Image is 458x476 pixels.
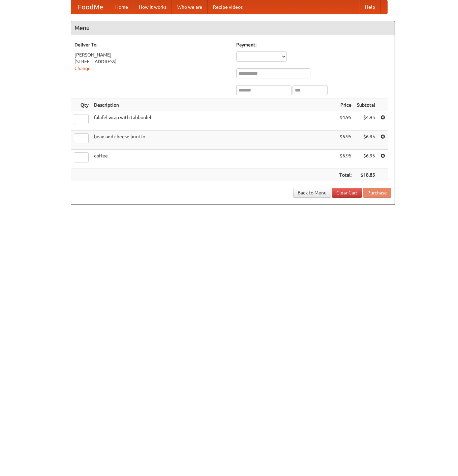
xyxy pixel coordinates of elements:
[91,99,337,111] th: Description
[236,41,391,48] h5: Payment:
[363,188,391,198] button: Purchase
[360,0,380,14] a: Help
[337,150,354,169] td: $6.95
[337,111,354,131] td: $4.95
[91,131,337,150] td: bean and cheese burrito
[172,0,208,14] a: Who we are
[354,169,378,181] th: $18.85
[337,169,354,181] th: Total:
[354,99,378,111] th: Subtotal
[91,111,337,131] td: falafel wrap with tabbouleh
[133,0,172,14] a: How it works
[71,0,110,14] a: FoodMe
[74,41,230,48] h5: Deliver To:
[74,66,91,71] a: Change
[71,99,91,111] th: Qty
[71,21,395,35] h4: Menu
[354,150,378,169] td: $6.95
[208,0,248,14] a: Recipe videos
[293,188,331,198] a: Back to Menu
[337,131,354,150] td: $6.95
[110,0,133,14] a: Home
[337,99,354,111] th: Price
[354,111,378,131] td: $4.95
[74,51,230,58] div: [PERSON_NAME]
[332,188,362,198] a: Clear Cart
[74,58,230,65] div: [STREET_ADDRESS]
[91,150,337,169] td: coffee
[354,131,378,150] td: $6.95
